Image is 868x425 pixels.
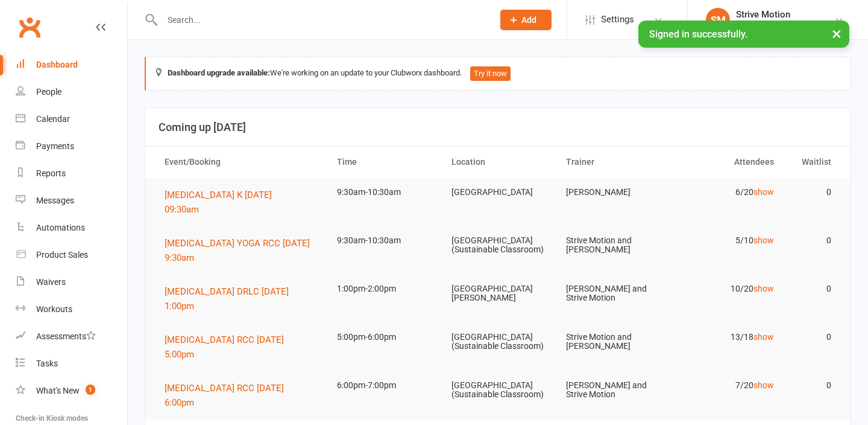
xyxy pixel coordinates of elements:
span: 1 [86,385,95,395]
td: 5:00pm-6:00pm [326,323,441,351]
a: Clubworx [14,12,45,42]
td: [GEOGRAPHIC_DATA] (Sustainable Classroom) [441,323,555,361]
div: What's New [36,386,80,395]
td: 0 [785,226,842,255]
a: show [753,332,774,342]
div: SM [706,8,730,32]
div: Automations [36,223,85,232]
span: Settings [601,6,634,33]
div: People [36,87,61,97]
button: [MEDICAL_DATA] K [DATE] 09:30am [165,188,315,217]
span: [MEDICAL_DATA] RCC [DATE] 6:00pm [165,383,284,408]
td: 10/20 [670,275,784,303]
div: Strive Motion [736,9,790,20]
td: [GEOGRAPHIC_DATA] [441,178,555,206]
button: [MEDICAL_DATA] RCC [DATE] 5:00pm [165,333,315,362]
a: show [753,380,774,390]
input: Search... [159,11,485,28]
button: [MEDICAL_DATA] YOGA RCC [DATE] 9:30am [165,236,315,265]
td: 1:00pm-2:00pm [326,275,441,303]
a: show [753,235,774,245]
td: 5/10 [670,226,784,255]
th: Trainer [555,147,670,177]
span: [MEDICAL_DATA] DRLC [DATE] 1:00pm [165,286,289,312]
span: Add [521,15,536,25]
div: Waivers [36,277,66,287]
td: 9:30am-10:30am [326,178,441,206]
div: Tasks [36,359,58,368]
td: 0 [785,323,842,351]
div: Workouts [36,304,72,314]
a: Automations [16,214,127,241]
a: Assessments [16,323,127,350]
a: Tasks [16,350,127,377]
button: Try it now [470,66,511,81]
a: Calendar [16,106,127,133]
td: [GEOGRAPHIC_DATA][PERSON_NAME] [441,275,555,313]
div: Strive Motion [736,20,790,31]
div: Assessments [36,331,96,341]
a: Dashboard [16,51,127,78]
td: [PERSON_NAME] and Strive Motion [555,371,670,409]
h3: Coming up [DATE] [159,121,837,133]
td: 0 [785,178,842,206]
div: Calendar [36,114,70,124]
td: 6/20 [670,178,784,206]
th: Event/Booking [154,147,326,177]
span: [MEDICAL_DATA] K [DATE] 09:30am [165,190,272,215]
div: Dashboard [36,60,78,69]
a: show [753,187,774,197]
a: Product Sales [16,241,127,269]
div: Messages [36,196,74,205]
a: Workouts [16,296,127,323]
a: What's New1 [16,377,127,404]
a: show [753,284,774,293]
th: Location [441,147,555,177]
td: [PERSON_NAME] and Strive Motion [555,275,670,313]
td: Strive Motion and [PERSON_NAME] [555,226,670,264]
button: [MEDICAL_DATA] RCC [DATE] 6:00pm [165,381,315,410]
button: [MEDICAL_DATA] DRLC [DATE] 1:00pm [165,284,315,313]
span: [MEDICAL_DATA] RCC [DATE] 5:00pm [165,334,284,360]
td: 0 [785,275,842,303]
td: 6:00pm-7:00pm [326,371,441,400]
td: 13/18 [670,323,784,351]
a: Waivers [16,269,127,296]
th: Waitlist [785,147,842,177]
td: Strive Motion and [PERSON_NAME] [555,323,670,361]
button: Add [500,10,552,30]
th: Time [326,147,441,177]
th: Attendees [670,147,784,177]
strong: Dashboard upgrade available: [168,68,270,77]
td: 9:30am-10:30am [326,226,441,255]
a: People [16,78,127,106]
span: Signed in successfully. [649,28,747,40]
div: Payments [36,141,74,151]
span: [MEDICAL_DATA] YOGA RCC [DATE] 9:30am [165,238,310,263]
td: 7/20 [670,371,784,400]
div: Product Sales [36,250,88,260]
button: × [826,21,848,46]
a: Payments [16,133,127,160]
td: 0 [785,371,842,400]
a: Reports [16,160,127,187]
div: We're working on an update to your Clubworx dashboard. [145,57,851,91]
td: [PERSON_NAME] [555,178,670,206]
div: Reports [36,168,66,178]
td: [GEOGRAPHIC_DATA] (Sustainable Classroom) [441,371,555,409]
a: Messages [16,187,127,214]
td: [GEOGRAPHIC_DATA] (Sustainable Classroom) [441,226,555,264]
